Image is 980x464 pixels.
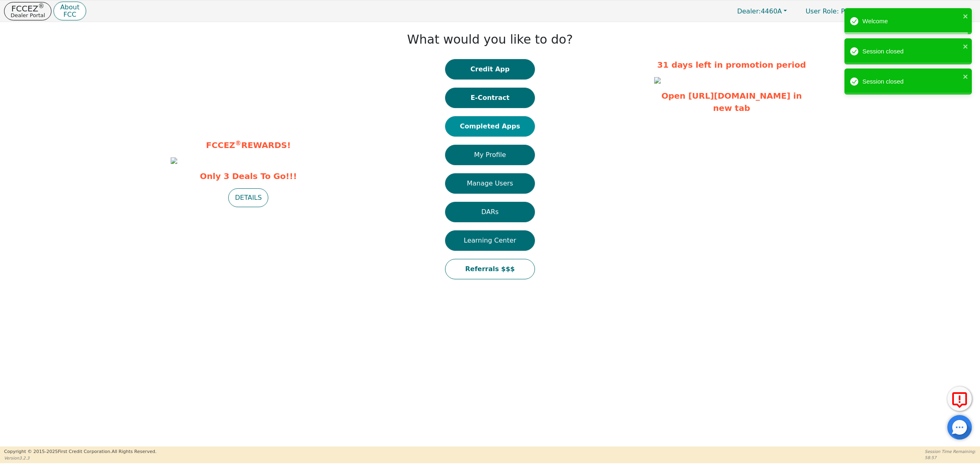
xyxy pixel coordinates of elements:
[445,202,535,222] button: DARs
[171,157,177,164] img: 339ac840-b46b-4e85-95d0-b654ffc90845
[654,77,661,84] img: b0ae741d-2be0-491b-af35-cc88034f207e
[862,17,960,26] div: Welcome
[445,88,535,108] button: E-Contract
[407,32,573,47] h1: What would you like to do?
[963,11,969,21] button: close
[728,5,795,18] button: Dealer:4460A
[661,91,802,113] a: Open [URL][DOMAIN_NAME] in new tab
[11,4,45,13] p: FCCEZ
[4,2,51,20] button: FCCEZ®Dealer Portal
[111,449,156,454] span: All Rights Reserved.
[4,455,156,461] p: Version 3.2.3
[445,116,535,137] button: Completed Apps
[60,4,79,11] p: About
[53,2,86,21] button: AboutFCC
[654,59,809,71] p: 31 days left in promotion period
[445,230,535,251] button: Learning Center
[925,449,976,455] p: Session Time Remaining:
[171,170,326,182] span: Only 3 Deals To Go!!!
[445,145,535,165] button: My Profile
[797,3,874,19] a: User Role: Primary
[947,387,972,411] button: Report Error to FCC
[963,72,969,81] button: close
[235,139,241,147] sup: ®
[228,188,268,207] button: DETAILS
[862,47,960,56] div: Session closed
[797,3,874,19] p: Primary
[171,139,326,151] p: FCCEZ REWARDS!
[445,173,535,194] button: Manage Users
[38,2,45,10] sup: ®
[806,7,839,15] span: User Role :
[445,59,535,80] button: Credit App
[862,77,960,86] div: Session closed
[60,11,79,18] p: FCC
[737,7,782,15] span: 4460A
[737,7,761,15] span: Dealer:
[876,5,976,18] button: 4460A:[PERSON_NAME]
[4,449,156,455] p: Copyright © 2015- 2025 First Credit Corporation.
[11,13,45,18] p: Dealer Portal
[445,259,535,279] button: Referrals $$$
[963,42,969,51] button: close
[925,455,976,461] p: 58:57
